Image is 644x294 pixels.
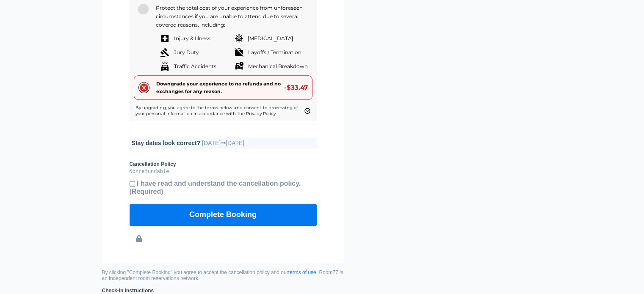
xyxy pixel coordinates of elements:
b: I have read and understand the cancellation policy. [130,180,301,195]
a: terms of use [288,269,316,275]
span: [DATE] [DATE] [202,140,244,146]
b: Check-in Instructions [102,288,344,294]
button: Complete Booking [130,204,317,226]
small: By clicking "Complete Booking" you agree to accept the cancellation policy and our . Room77 is an... [102,269,344,281]
pre: Nonrefundable [130,168,317,174]
b: Stay dates look correct? [132,140,201,146]
input: I have read and understand the cancellation policy.(Required) [130,181,135,187]
span: (Required) [130,188,163,195]
b: Cancellation Policy [130,161,317,167]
